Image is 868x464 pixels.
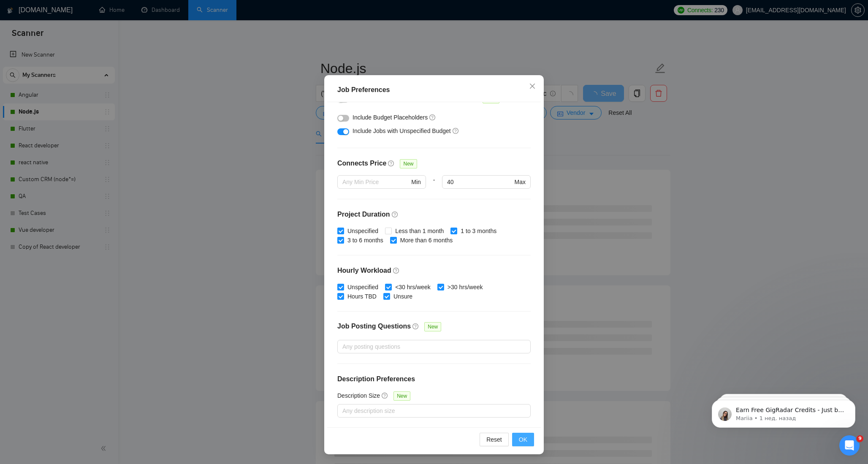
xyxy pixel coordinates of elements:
[486,435,502,444] span: Reset
[337,374,531,384] h4: Description Preferences
[344,282,382,292] span: Unspecified
[426,175,442,199] div: -
[337,266,531,276] h4: Hourly Workload
[393,391,410,401] span: New
[397,236,456,245] span: More than 6 months
[529,83,536,90] span: close
[344,236,387,245] span: 3 to 6 months
[392,211,399,218] span: question-circle
[393,267,400,274] span: question-circle
[337,391,380,400] h5: Description Size
[429,114,436,121] span: question-circle
[337,321,411,331] h4: Job Posting Questions
[839,435,860,456] iframe: Intercom live chat
[512,433,534,446] button: OK
[412,323,419,330] span: question-circle
[344,292,380,301] span: Hours TBD
[424,322,441,331] span: New
[390,292,416,301] span: Unsure
[337,209,531,220] h4: Project Duration
[337,85,531,95] div: Job Preferences
[388,160,395,167] span: question-circle
[519,435,527,444] span: OK
[444,282,486,292] span: >30 hrs/week
[344,226,382,236] span: Unspecified
[337,158,386,168] h4: Connects Price
[457,226,500,236] span: 1 to 3 months
[453,128,459,134] span: question-circle
[515,177,526,187] span: Max
[382,392,388,399] span: question-circle
[857,435,863,442] span: 9
[342,177,410,187] input: Any Min Price
[392,282,434,292] span: <30 hrs/week
[411,177,421,187] span: Min
[353,114,428,121] span: Include Budget Placeholders
[353,128,451,134] span: Include Jobs with Unspecified Budget
[699,382,868,441] iframe: Intercom notifications сообщение
[392,226,447,236] span: Less than 1 month
[521,75,544,98] button: Close
[447,177,513,187] input: Any Max Price
[400,159,417,168] span: New
[480,433,509,446] button: Reset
